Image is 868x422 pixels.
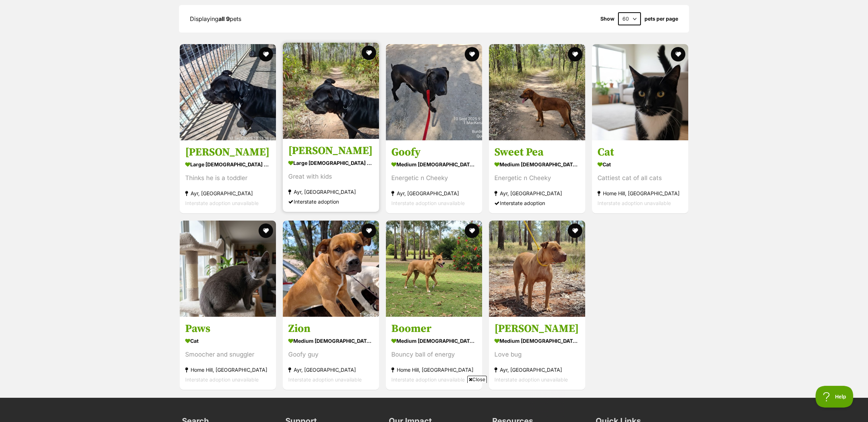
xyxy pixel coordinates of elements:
[259,223,273,238] button: favourite
[597,200,671,206] span: Interstate adoption unavailable
[391,200,465,206] span: Interstate adoption unavailable
[494,376,568,383] span: Interstate adoption unavailable
[592,44,688,140] img: Cat
[180,316,276,390] a: Paws Cat Smoocher and snuggler Home Hill, [GEOGRAPHIC_DATA] Interstate adoption unavailable favou...
[185,350,271,359] div: Smoocher and snuggler
[494,174,580,183] div: Energetic n Cheeky
[386,140,482,214] a: Goofy medium [DEMOGRAPHIC_DATA] Dog Energetic n Cheeky Ayr, [GEOGRAPHIC_DATA] Interstate adoption...
[185,189,271,199] div: Ayr, [GEOGRAPHIC_DATA]
[190,15,241,22] span: Displaying pets
[494,189,580,199] div: Ayr, [GEOGRAPHIC_DATA]
[465,223,479,238] button: favourite
[185,200,259,206] span: Interstate adoption unavailable
[671,47,685,61] button: favourite
[597,174,683,183] div: Cattiest cat of all cats
[568,223,582,238] button: favourite
[288,336,374,346] div: medium [DEMOGRAPHIC_DATA] Dog
[489,221,585,317] img: Narla
[494,146,580,159] h3: Sweet Pea
[288,376,362,383] span: Interstate adoption unavailable
[259,47,273,61] button: favourite
[597,146,683,159] h3: Cat
[494,336,580,346] div: medium [DEMOGRAPHIC_DATA] Dog
[391,146,477,159] h3: Goofy
[283,316,379,390] a: Zion medium [DEMOGRAPHIC_DATA] Dog Goofy guy Ayr, [GEOGRAPHIC_DATA] Interstate adoption unavailab...
[283,139,379,212] a: [PERSON_NAME] large [DEMOGRAPHIC_DATA] Dog Great with kids Ayr, [GEOGRAPHIC_DATA] Interstate adop...
[494,350,580,359] div: Love bug
[288,365,374,375] div: Ayr, [GEOGRAPHIC_DATA]
[283,43,379,139] img: Toby Lee
[185,174,271,183] div: Thinks he is a toddler
[185,146,271,159] h3: [PERSON_NAME]
[391,350,477,359] div: Bouncy ball of energy
[391,376,465,383] span: Interstate adoption unavailable
[391,365,477,375] div: Home Hill, [GEOGRAPHIC_DATA]
[391,322,477,336] h3: Boomer
[386,44,482,140] img: Goofy
[644,16,678,22] label: pets per page
[288,322,374,336] h3: Zion
[362,46,376,60] button: favourite
[816,386,854,408] iframe: Help Scout Beacon - Open
[185,336,271,346] div: Cat
[288,350,374,359] div: Goofy guy
[185,322,271,336] h3: Paws
[597,159,683,170] div: Cat
[283,221,379,317] img: Zion
[489,316,585,390] a: [PERSON_NAME] medium [DEMOGRAPHIC_DATA] Dog Love bug Ayr, [GEOGRAPHIC_DATA] Interstate adoption u...
[302,386,566,418] iframe: Advertisement
[597,189,683,199] div: Home Hill, [GEOGRAPHIC_DATA]
[592,140,688,214] a: Cat Cat Cattiest cat of all cats Home Hill, [GEOGRAPHIC_DATA] Interstate adoption unavailable fav...
[386,221,482,317] img: Boomer
[180,221,276,317] img: Paws
[489,140,585,214] a: Sweet Pea medium [DEMOGRAPHIC_DATA] Dog Energetic n Cheeky Ayr, [GEOGRAPHIC_DATA] Interstate adop...
[185,376,259,383] span: Interstate adoption unavailable
[288,172,374,182] div: Great with kids
[288,158,374,169] div: large [DEMOGRAPHIC_DATA] Dog
[489,44,585,140] img: Sweet Pea
[180,44,276,140] img: Toby Lee
[185,365,271,375] div: Home Hill, [GEOGRAPHIC_DATA]
[218,15,230,22] strong: all 9
[494,365,580,375] div: Ayr, [GEOGRAPHIC_DATA]
[386,316,482,390] a: Boomer medium [DEMOGRAPHIC_DATA] Dog Bouncy ball of energy Home Hill, [GEOGRAPHIC_DATA] Interstat...
[467,376,487,383] span: Close
[288,144,374,158] h3: [PERSON_NAME]
[568,47,582,61] button: favourite
[465,47,479,61] button: favourite
[494,322,580,336] h3: [PERSON_NAME]
[494,159,580,170] div: medium [DEMOGRAPHIC_DATA] Dog
[391,174,477,183] div: Energetic n Cheeky
[391,336,477,346] div: medium [DEMOGRAPHIC_DATA] Dog
[288,187,374,197] div: Ayr, [GEOGRAPHIC_DATA]
[185,159,271,170] div: large [DEMOGRAPHIC_DATA] Dog
[391,189,477,199] div: Ayr, [GEOGRAPHIC_DATA]
[494,199,580,208] div: Interstate adoption
[288,197,374,207] div: Interstate adoption
[362,223,376,238] button: favourite
[391,159,477,170] div: medium [DEMOGRAPHIC_DATA] Dog
[180,140,276,214] a: [PERSON_NAME] large [DEMOGRAPHIC_DATA] Dog Thinks he is a toddler Ayr, [GEOGRAPHIC_DATA] Intersta...
[600,16,614,22] span: Show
